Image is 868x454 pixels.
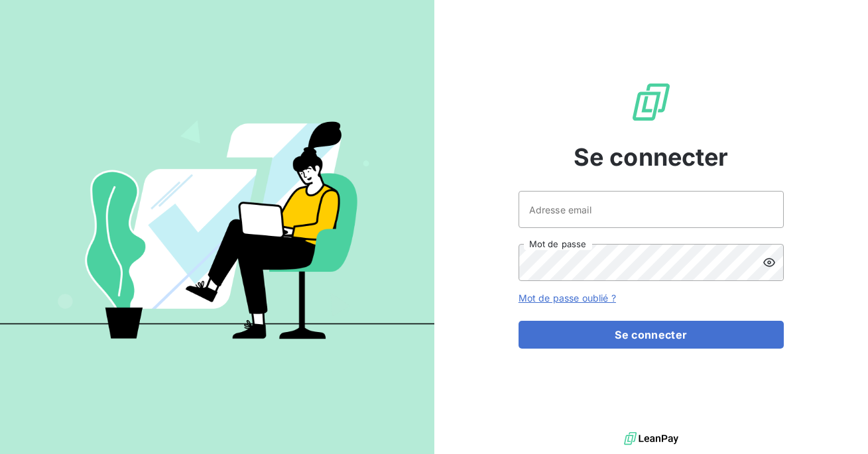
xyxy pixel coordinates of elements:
[630,81,672,123] img: Logo LeanPay
[519,321,784,349] button: Se connecter
[519,191,784,228] input: placeholder
[574,139,729,175] span: Se connecter
[624,429,678,449] img: logo
[519,292,616,304] a: Mot de passe oublié ?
